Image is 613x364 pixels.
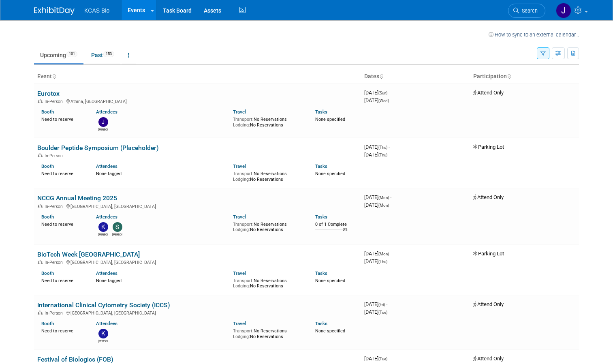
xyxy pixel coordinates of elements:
span: [DATE] [364,251,391,257]
a: Attendees [96,163,117,169]
a: Upcoming101 [34,47,83,63]
a: Travel [233,270,246,276]
span: None specified [315,117,345,122]
th: Dates [361,70,470,84]
a: Booth [41,214,54,220]
span: [DATE] [364,202,389,208]
a: Travel [233,214,246,220]
span: [DATE] [364,258,387,264]
a: Sort by Start Date [379,73,383,79]
a: Attendees [96,214,117,220]
a: Tasks [315,321,327,326]
div: [GEOGRAPHIC_DATA], [GEOGRAPHIC_DATA] [37,203,358,209]
img: Sara Herrmann [113,222,122,232]
a: Tasks [315,214,327,220]
span: Lodging: [233,177,250,182]
div: Karla Moncada [98,338,108,343]
img: In-Person Event [38,99,43,103]
span: Parking Lot [473,144,504,150]
span: Search [519,8,538,14]
img: Karla Moncada [98,222,108,232]
span: [DATE] [364,301,387,307]
span: (Fri) [378,302,385,307]
span: None specified [315,171,345,176]
span: (Sun) [378,91,387,95]
div: No Reservations No Reservations [233,169,303,182]
a: Tasks [315,270,327,276]
span: - [390,194,391,200]
span: Transport: [233,171,254,176]
a: Tasks [315,163,327,169]
a: How to sync to an external calendar... [489,32,579,38]
span: Transport: [233,222,254,227]
a: Booth [41,321,54,326]
img: In-Person Event [38,153,43,157]
div: Sara Herrmann [112,232,122,237]
span: Transport: [233,117,254,122]
span: (Thu) [378,259,387,264]
a: Attendees [96,109,117,115]
th: Participation [470,70,579,84]
span: (Tue) [378,357,387,361]
span: [DATE] [364,309,387,315]
a: Festival of Biologics (FOB) [37,355,113,363]
a: Travel [233,163,246,169]
img: Karla Moncada [98,329,108,338]
span: 153 [103,51,114,57]
span: Lodging: [233,334,250,339]
a: Travel [233,321,246,326]
div: 0 of 1 Complete [315,222,358,227]
span: Attend Only [473,194,504,200]
span: KCAS Bio [84,7,109,14]
a: Booth [41,270,54,276]
div: Karla Moncada [98,232,108,237]
a: Sort by Event Name [52,73,56,79]
span: (Mon) [378,203,389,208]
span: Attend Only [473,301,504,307]
span: [DATE] [364,97,389,103]
span: (Thu) [378,145,387,150]
a: NCCG Annual Meeting 2025 [37,194,117,202]
span: None specified [315,328,345,334]
span: (Tue) [378,310,387,315]
span: - [386,301,387,307]
div: Need to reserve [41,327,84,334]
span: (Thu) [378,153,387,157]
span: (Mon) [378,252,389,256]
span: - [389,144,390,150]
a: Attendees [96,321,117,326]
div: No Reservations No Reservations [233,115,303,128]
div: Athina, [GEOGRAPHIC_DATA] [37,98,358,104]
div: Need to reserve [41,220,84,227]
div: [GEOGRAPHIC_DATA], [GEOGRAPHIC_DATA] [37,259,358,265]
span: (Wed) [378,98,389,103]
span: In-Person [45,153,65,158]
div: Need to reserve [41,115,84,122]
div: None tagged [96,276,227,284]
span: Lodging: [233,227,250,232]
span: [DATE] [364,90,390,96]
a: Search [508,4,545,18]
span: In-Person [45,310,65,316]
img: In-Person Event [38,204,43,208]
a: Tasks [315,109,327,115]
a: Attendees [96,270,117,276]
a: Booth [41,163,54,169]
span: In-Person [45,204,65,209]
span: [DATE] [364,152,387,158]
td: 0% [343,227,348,238]
img: In-Person Event [38,310,43,315]
span: Parking Lot [473,251,504,257]
span: In-Person [45,260,65,265]
div: Need to reserve [41,169,84,177]
a: Travel [233,109,246,115]
span: Transport: [233,328,254,334]
span: - [389,355,390,362]
a: Boulder Peptide Symposium (Placeholder) [37,144,159,152]
span: Attend Only [473,355,504,362]
span: Lodging: [233,283,250,289]
div: Need to reserve [41,276,84,284]
span: [DATE] [364,194,391,200]
img: ExhibitDay [34,7,75,15]
a: Eurotox [37,90,60,97]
